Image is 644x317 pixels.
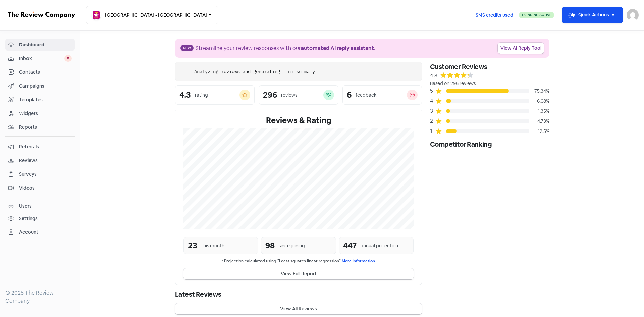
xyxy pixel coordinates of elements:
div: 12.5% [529,128,549,135]
button: View Full Report [183,268,414,279]
span: Widgets [19,110,72,117]
div: since joining [279,242,305,249]
a: Videos [5,182,75,194]
a: Campaigns [5,80,75,92]
div: © 2025 The Review Company [5,289,75,305]
div: 6 [347,91,352,99]
a: Referrals [5,141,75,153]
div: 1 [430,127,435,135]
div: 296 [263,91,277,99]
div: 2 [430,117,435,125]
a: Users [5,200,75,212]
a: Surveys [5,168,75,180]
button: Quick Actions [562,7,623,23]
div: feedback [356,92,376,99]
span: Referrals [19,143,72,150]
div: 5 [430,87,435,95]
div: Analyzing reviews and generating mini summary [194,68,315,75]
a: Contacts [5,66,75,78]
span: Inbox [19,55,64,62]
a: Account [5,226,75,239]
div: 4 [430,97,435,105]
div: 4.3 [430,72,437,80]
div: 6.08% [529,98,549,105]
div: Competitor Ranking [430,139,549,149]
a: Reviews [5,154,75,167]
div: Users [19,203,32,210]
a: 4.3rating [175,85,255,105]
div: Streamline your review responses with our . [196,44,375,52]
span: Surveys [19,171,72,178]
span: Dashboard [19,41,72,48]
div: 447 [343,240,357,252]
div: Customer Reviews [430,62,549,72]
span: Campaigns [19,83,72,90]
div: 98 [265,240,275,252]
div: 75.34% [529,88,549,95]
div: rating [195,92,208,99]
span: Reports [19,124,72,131]
div: Settings [19,215,38,222]
span: Contacts [19,69,72,76]
div: Based on 296 reviews [430,80,549,87]
img: User [627,9,639,21]
div: Account [19,229,38,236]
span: Reviews [19,157,72,164]
div: 3 [430,107,435,115]
a: View AI Reply Tool [498,43,544,54]
div: Reviews & Rating [183,114,414,126]
a: Dashboard [5,39,75,51]
a: Reports [5,121,75,134]
a: 296reviews [259,85,338,105]
span: Videos [19,184,72,192]
a: Inbox 0 [5,52,75,65]
a: Templates [5,94,75,106]
div: Latest Reviews [175,289,422,299]
span: 0 [64,55,72,62]
div: annual projection [361,242,398,249]
span: SMS credits used [476,12,513,19]
small: * Projection calculated using "Least squares linear regression". [183,258,414,264]
a: Sending Active [519,11,554,19]
div: 4.73% [529,118,549,125]
div: 4.3 [179,91,191,99]
a: 6feedback [342,85,422,105]
span: Templates [19,96,72,103]
a: Widgets [5,107,75,120]
button: [GEOGRAPHIC_DATA] - [GEOGRAPHIC_DATA] [86,6,218,24]
span: Sending Active [524,13,551,17]
b: automated AI reply assistant [301,45,374,52]
a: SMS credits used [470,11,519,18]
span: New [180,45,194,51]
div: 1.35% [529,108,549,115]
div: 23 [188,240,197,252]
button: View All Reviews [175,303,422,314]
div: reviews [281,92,297,99]
a: Settings [5,212,75,225]
div: this month [201,242,224,249]
a: More information. [342,258,376,264]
